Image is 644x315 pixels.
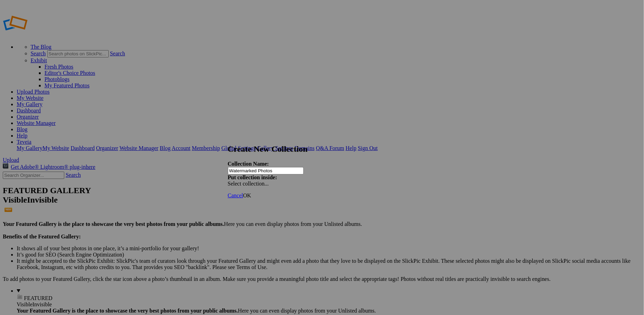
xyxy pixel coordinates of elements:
[228,174,277,180] strong: Put collection inside:
[228,192,243,198] a: Cancel
[228,181,269,187] span: Select collection...
[243,192,251,198] span: OK
[228,144,412,154] h2: Create New Collection
[228,161,269,167] strong: Collection Name:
